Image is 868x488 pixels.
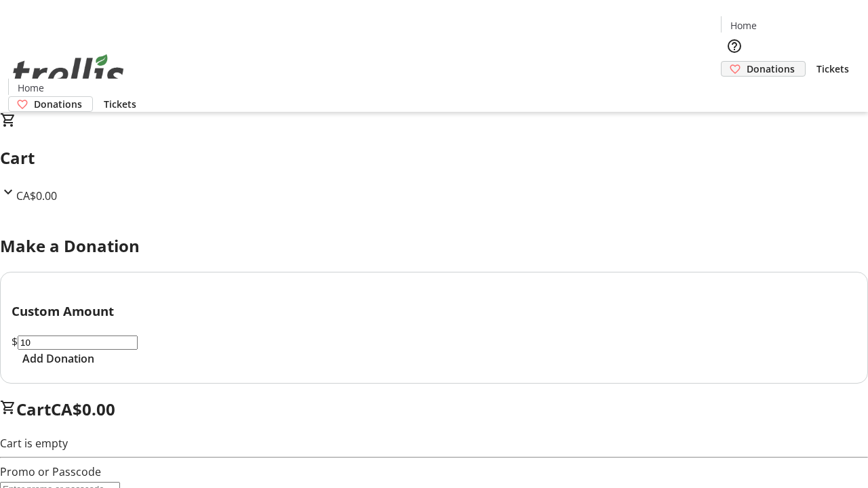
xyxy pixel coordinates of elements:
[806,62,860,76] a: Tickets
[18,335,138,350] input: Donation Amount
[22,350,94,367] span: Add Donation
[8,96,93,112] a: Donations
[747,62,795,76] span: Donations
[721,77,748,104] button: Cart
[12,350,105,367] button: Add Donation
[16,188,57,203] span: CA$0.00
[721,33,748,60] button: Help
[34,97,82,111] span: Donations
[730,18,757,33] span: Home
[104,97,136,111] span: Tickets
[8,39,129,107] img: Orient E2E Organization FzGrlmkBDC's Logo
[93,97,147,111] a: Tickets
[722,18,765,33] a: Home
[12,334,18,349] span: $
[9,81,52,95] a: Home
[18,81,44,95] span: Home
[12,302,856,321] h3: Custom Amount
[721,61,806,77] a: Donations
[816,62,849,76] span: Tickets
[51,398,115,420] span: CA$0.00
